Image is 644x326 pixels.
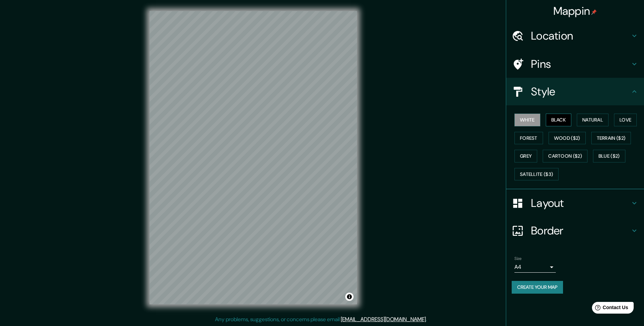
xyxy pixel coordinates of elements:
[215,315,427,324] p: Any problems, suggestions, or concerns please email .
[428,315,429,324] div: .
[531,29,630,43] h4: Location
[546,114,572,126] button: Black
[531,196,630,210] h4: Layout
[593,150,625,162] button: Blue ($2)
[514,150,537,162] button: Grey
[553,4,597,18] h4: Mappin
[614,114,637,126] button: Love
[591,9,597,15] img: pin-icon.png
[341,316,426,323] a: [EMAIL_ADDRESS][DOMAIN_NAME]
[427,315,428,324] div: .
[549,132,586,145] button: Wood ($2)
[506,22,644,50] div: Location
[583,299,636,318] iframe: Help widget launcher
[514,114,540,126] button: White
[531,224,630,238] h4: Border
[543,150,587,162] button: Cartoon ($2)
[531,85,630,98] h4: Style
[577,114,609,126] button: Natural
[514,132,543,145] button: Forest
[512,281,563,294] button: Create your map
[514,168,559,181] button: Satellite ($3)
[514,256,522,262] label: Size
[506,78,644,105] div: Style
[506,217,644,244] div: Border
[506,189,644,217] div: Layout
[506,50,644,78] div: Pins
[150,11,357,304] canvas: Map
[531,57,630,71] h4: Pins
[591,132,631,145] button: Terrain ($2)
[345,293,354,301] button: Toggle attribution
[514,262,556,273] div: A4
